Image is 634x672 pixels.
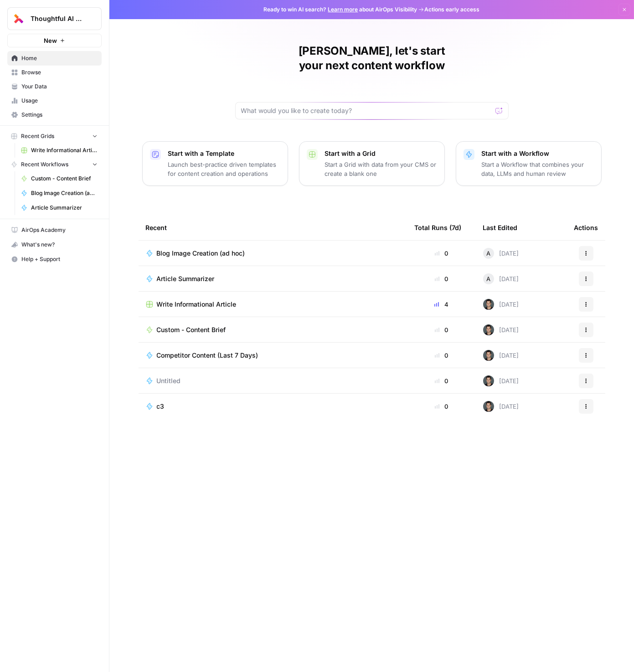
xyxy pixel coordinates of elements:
img: klt2gisth7jypmzdkryddvk9ywnb [483,299,494,310]
span: Ready to win AI search? about AirOps Visibility [264,5,418,14]
div: Total Runs (7d) [415,215,462,240]
div: What's new? [8,238,101,251]
a: Untitled [146,376,400,385]
span: Actions early access [425,5,480,14]
img: klt2gisth7jypmzdkryddvk9ywnb [483,375,494,386]
button: Recent Workflows [7,158,102,171]
div: Actions [574,215,598,240]
span: AirOps Academy [21,226,98,234]
img: Thoughtful AI Content Engine Logo [10,10,27,27]
a: Browse [7,65,102,80]
img: klt2gisth7jypmzdkryddvk9ywnb [483,401,494,412]
span: Custom - Content Brief [157,325,226,334]
a: Home [7,51,102,66]
a: Usage [7,93,102,108]
p: Start a Grid with data from your CMS or create a blank one [325,160,437,178]
button: Start with a WorkflowStart a Workflow that combines your data, LLMs and human review [456,141,602,186]
div: 0 [415,376,469,385]
div: 0 [415,402,469,411]
span: c3 [157,402,165,411]
div: Last Edited [483,215,518,240]
span: New [44,36,57,45]
input: What would you like to create today? [241,106,492,115]
button: Start with a GridStart a Grid with data from your CMS or create a blank one [299,141,445,186]
span: Settings [21,111,98,119]
span: Recent Grids [21,132,54,140]
span: Browse [21,68,98,77]
span: Recent Workflows [21,160,68,169]
button: Workspace: Thoughtful AI Content Engine [7,7,102,30]
div: 4 [415,300,469,309]
span: Home [21,54,98,62]
a: AirOps Academy [7,223,102,237]
span: Untitled [157,376,181,385]
img: klt2gisth7jypmzdkryddvk9ywnb [483,324,494,335]
div: [DATE] [483,248,519,259]
span: Write Informational Article [157,300,237,309]
div: 0 [415,274,469,283]
a: Write Informational Article [146,300,400,309]
div: [DATE] [483,324,519,335]
button: Recent Grids [7,129,102,143]
p: Launch best-practice driven templates for content creation and operations [168,160,280,178]
a: Article Summarizer [17,200,102,215]
p: Start with a Template [168,149,280,158]
div: [DATE] [483,273,519,284]
a: Learn more [328,6,358,13]
div: 0 [415,351,469,360]
a: Article Summarizer [146,274,400,283]
span: A [486,274,490,283]
a: Blog Image Creation (ad hoc) [17,186,102,200]
span: Write Informational Article [31,146,98,154]
div: 0 [415,325,469,334]
span: Article Summarizer [31,204,98,212]
span: Usage [21,97,98,105]
span: Help + Support [21,255,98,263]
button: Start with a TemplateLaunch best-practice driven templates for content creation and operations [142,141,288,186]
span: Custom - Content Brief [31,174,98,183]
a: Blog Image Creation (ad hoc) [146,249,400,258]
button: New [7,34,102,47]
div: [DATE] [483,375,519,386]
div: Recent [146,215,400,240]
a: Custom - Content Brief [146,325,400,334]
img: klt2gisth7jypmzdkryddvk9ywnb [483,350,494,361]
div: 0 [415,249,469,258]
div: [DATE] [483,401,519,412]
span: Competitor Content (Last 7 Days) [157,351,258,360]
p: Start a Workflow that combines your data, LLMs and human review [482,160,594,178]
a: Custom - Content Brief [17,171,102,186]
span: Blog Image Creation (ad hoc) [31,189,98,197]
p: Start with a Workflow [482,149,594,158]
div: [DATE] [483,350,519,361]
a: Write Informational Article [17,143,102,158]
button: What's new? [7,237,102,252]
span: A [486,249,490,258]
span: Article Summarizer [157,274,215,283]
a: Settings [7,108,102,122]
span: Your Data [21,82,98,91]
a: c3 [146,402,400,411]
a: Your Data [7,79,102,94]
div: [DATE] [483,299,519,310]
h1: [PERSON_NAME], let's start your next content workflow [235,44,509,73]
p: Start with a Grid [325,149,437,158]
button: Help + Support [7,252,102,267]
span: Blog Image Creation (ad hoc) [157,249,245,258]
span: Thoughtful AI Content Engine [31,14,86,23]
a: Competitor Content (Last 7 Days) [146,351,400,360]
